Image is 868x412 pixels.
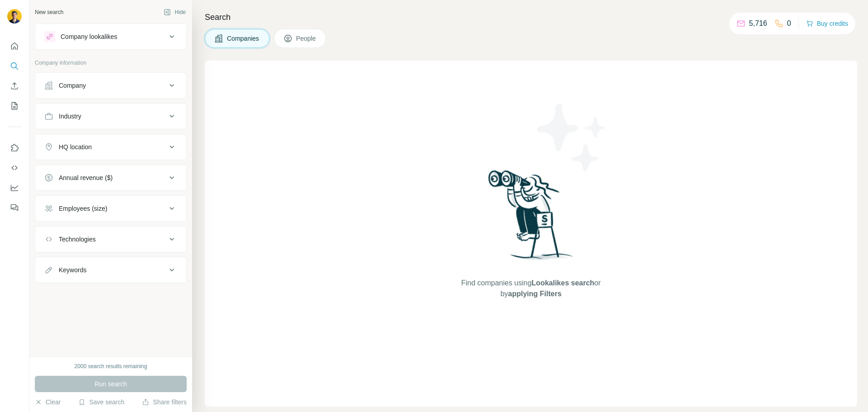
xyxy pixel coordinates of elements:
[35,75,186,96] button: Company
[59,265,86,275] div: Keywords
[35,105,186,127] button: Industry
[35,198,186,219] button: Employees (size)
[787,18,791,29] p: 0
[35,167,186,189] button: Annual revenue ($)
[227,34,260,43] span: Companies
[7,9,22,24] img: Avatar
[7,78,22,94] button: Enrich CSV
[59,142,92,152] div: HQ location
[59,204,107,213] div: Employees (size)
[532,279,594,287] span: Lookalikes search
[7,199,22,216] button: Feedback
[35,398,61,407] button: Clear
[7,160,22,176] button: Use Surfe API
[205,11,857,24] h4: Search
[749,18,767,29] p: 5,716
[35,228,186,250] button: Technologies
[142,398,187,407] button: Share filters
[806,17,848,30] button: Buy credits
[59,235,96,244] div: Technologies
[484,168,578,269] img: Surfe Illustration - Woman searching with binoculars
[35,26,186,47] button: Company lookalikes
[59,112,81,121] div: Industry
[296,34,317,43] span: People
[78,398,124,407] button: Save search
[59,81,86,90] div: Company
[157,5,192,19] button: Hide
[458,278,603,299] span: Find companies using or by
[7,38,22,54] button: Quick start
[508,290,561,298] span: applying Filters
[7,140,22,156] button: Use Surfe on LinkedIn
[75,362,147,370] div: 2000 search results remaining
[7,180,22,196] button: Dashboard
[59,173,113,182] div: Annual revenue ($)
[35,59,187,67] p: Company information
[531,97,613,178] img: Surfe Illustration - Stars
[7,58,22,74] button: Search
[61,32,117,41] div: Company lookalikes
[35,136,186,158] button: HQ location
[7,98,22,114] button: My lists
[35,8,63,16] div: New search
[35,259,186,281] button: Keywords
